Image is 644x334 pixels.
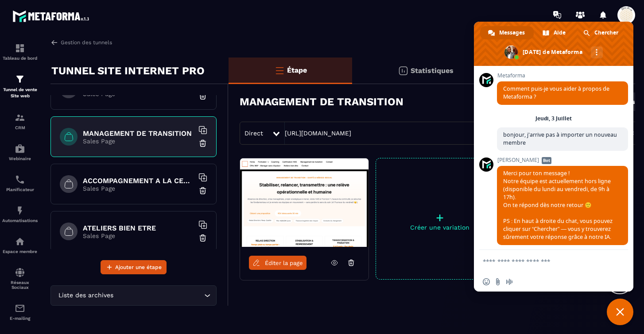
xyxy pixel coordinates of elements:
[274,65,285,76] img: bars-o.4a397970.svg
[240,158,369,247] img: image
[83,232,194,239] p: Sales Page
[83,90,194,97] p: Sales Page
[56,291,115,300] span: Liste des archives
[15,205,25,216] img: automations
[503,169,613,241] span: Merci pour ton message ! Notre équipe est actuellement hors ligne (disponible du lundi au vendred...
[2,218,38,223] p: Automatisations
[15,143,25,154] img: automations
[554,26,566,39] span: Aide
[198,186,207,195] img: trash
[483,257,605,265] textarea: Entrez votre message...
[2,106,38,137] a: formationformationCRM
[2,36,38,67] a: formationformationTableau de bord
[50,38,112,46] a: Gestion des tunnels
[15,112,25,123] img: formation
[2,137,38,168] a: automationsautomationsWebinaire
[2,187,38,192] p: Planificateur
[2,199,38,230] a: automationsautomationsAutomatisations
[265,260,303,266] span: Éditer la page
[2,125,38,130] p: CRM
[2,249,38,254] p: Espace membre
[115,263,162,272] span: Ajouter une étape
[83,129,194,138] h6: MANAGEMENT DE TRANSITION
[198,139,207,148] img: trash
[83,138,194,145] p: Sales Page
[398,65,408,76] img: stats.20deebd0.svg
[2,87,38,99] p: Tunnel de vente Site web
[376,224,504,231] p: Créer une variation
[15,303,25,314] img: email
[50,38,58,46] img: arrow
[83,185,194,192] p: Sales Page
[2,56,38,61] p: Tableau de bord
[483,278,490,285] span: Insérer un emoji
[198,92,207,100] img: trash
[12,8,92,24] img: logo
[115,291,202,300] input: Search for option
[575,26,627,39] div: Chercher
[2,156,38,161] p: Webinaire
[2,261,38,296] a: social-networksocial-networkRéseaux Sociaux
[497,73,628,79] span: Metaforma
[51,62,205,80] p: TUNNEL SITE INTERNET PRO
[594,26,618,39] span: Chercher
[535,26,574,39] div: Aide
[15,267,25,278] img: social-network
[15,174,25,185] img: scheduler
[15,236,25,247] img: automations
[591,46,603,58] div: Autres canaux
[494,278,501,285] span: Envoyer un fichier
[240,96,403,108] h3: MANAGEMENT DE TRANSITION
[2,280,38,290] p: Réseaux Sociaux
[2,296,38,327] a: emailemailE-mailing
[542,157,551,164] span: Bot
[2,168,38,199] a: schedulerschedulerPlanificateur
[497,157,628,163] span: [PERSON_NAME]
[15,74,25,84] img: formation
[480,26,534,39] div: Messages
[244,130,263,137] span: Direct
[249,256,306,270] a: Éditer la page
[15,43,25,54] img: formation
[506,278,513,285] span: Message audio
[503,131,617,146] span: bonjour, j'arrive pas à importer un nouveau membre
[83,177,194,185] h6: ACCOMPAGNEMENT A LA CERTIFICATION HAS
[2,316,38,321] p: E-mailing
[411,66,454,75] p: Statistiques
[535,116,572,121] div: Jeudi, 3 Juillet
[101,260,167,274] button: Ajouter une étape
[2,67,38,106] a: formationformationTunnel de vente Site web
[198,234,207,242] img: trash
[607,299,633,325] div: Fermer le chat
[50,285,217,306] div: Search for option
[287,66,307,74] p: Étape
[376,211,504,224] p: +
[499,26,525,39] span: Messages
[503,85,609,100] span: Comment puis-je vous aider à propos de Metaforma ?
[2,230,38,261] a: automationsautomationsEspace membre
[285,130,351,137] a: [URL][DOMAIN_NAME]
[83,224,194,232] h6: ATELIERS BIEN ETRE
